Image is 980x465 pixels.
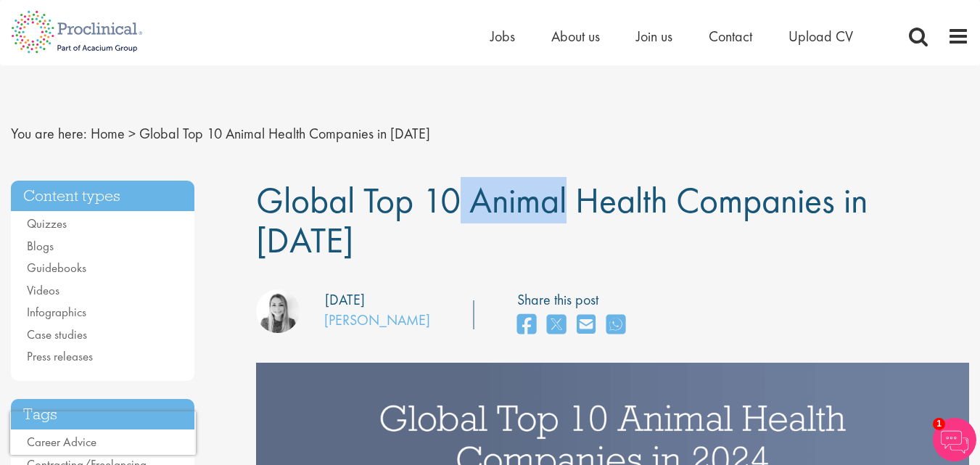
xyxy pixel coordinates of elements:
[517,289,633,310] label: Share this post
[91,124,125,143] a: breadcrumb link
[256,177,868,263] span: Global Top 10 Animal Health Companies in [DATE]
[551,27,600,46] a: About us
[636,27,672,46] a: Join us
[27,348,93,364] a: Press releases
[547,310,566,341] a: share on twitter
[11,399,194,430] h3: Tags
[324,310,430,329] a: [PERSON_NAME]
[577,310,596,341] a: share on email
[788,27,853,46] a: Upload CV
[606,310,625,341] a: share on whats app
[517,310,536,341] a: share on facebook
[27,304,86,320] a: Infographics
[27,282,59,298] a: Videos
[139,124,430,143] span: Global Top 10 Animal Health Companies in [DATE]
[933,418,945,430] span: 1
[11,124,87,143] span: You are here:
[27,215,67,231] a: Quizzes
[10,411,196,455] iframe: reCAPTCHA
[128,124,136,143] span: >
[933,418,976,461] img: Chatbot
[27,260,86,276] a: Guidebooks
[709,27,752,46] a: Contact
[256,289,300,333] img: Hannah Burke
[27,326,87,342] a: Case studies
[325,289,365,310] div: [DATE]
[27,238,54,254] a: Blogs
[490,27,515,46] a: Jobs
[11,181,194,212] h3: Content types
